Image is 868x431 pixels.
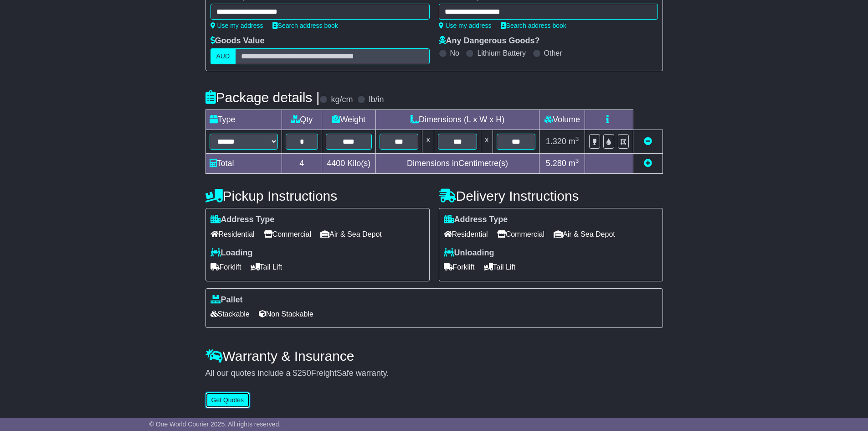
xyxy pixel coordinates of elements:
[539,110,585,130] td: Volume
[322,154,375,174] td: Kilo(s)
[481,130,493,154] td: x
[205,90,320,105] h4: Package details |
[282,110,322,130] td: Qty
[484,260,516,274] span: Tail Lift
[320,227,382,241] span: Air & Sea Depot
[205,110,282,130] td: Type
[544,49,562,57] label: Other
[211,227,255,241] span: Residential
[205,348,663,363] h4: Warranty & Insurance
[211,36,265,46] label: Goods Value
[497,227,544,241] span: Commercial
[251,260,282,274] span: Tail Lift
[264,227,311,241] span: Commercial
[644,137,652,146] a: Remove this item
[477,49,526,57] label: Lithium Battery
[272,22,338,29] a: Search address book
[375,154,539,174] td: Dimensions in Centimetre(s)
[569,137,579,146] span: m
[322,110,375,130] td: Weight
[439,22,492,29] a: Use my address
[205,188,430,203] h4: Pickup Instructions
[211,307,250,321] span: Stackable
[439,188,663,203] h4: Delivery Instructions
[501,22,566,29] a: Search address book
[211,248,253,258] label: Loading
[450,49,459,57] label: No
[298,369,311,378] span: 250
[375,110,539,130] td: Dimensions (L x W x H)
[444,215,508,225] label: Address Type
[439,36,540,46] label: Any Dangerous Goods?
[331,95,353,105] label: kg/cm
[282,154,322,174] td: 4
[211,295,243,305] label: Pallet
[569,159,579,168] span: m
[205,392,250,408] button: Get Quotes
[211,215,275,225] label: Address Type
[554,227,615,241] span: Air & Sea Depot
[259,307,313,321] span: Non Stackable
[211,22,263,29] a: Use my address
[211,260,241,274] span: Forklift
[575,157,579,164] sup: 3
[444,260,475,274] span: Forklift
[422,130,434,154] td: x
[205,154,282,174] td: Total
[327,159,345,168] span: 4400
[149,421,281,428] span: © One World Courier 2025. All rights reserved.
[444,248,494,258] label: Unloading
[444,227,488,241] span: Residential
[546,159,566,168] span: 5.280
[211,48,236,64] label: AUD
[205,369,663,379] div: All our quotes include a $ FreightSafe warranty.
[369,95,384,105] label: lb/in
[644,159,652,168] a: Add new item
[575,135,579,142] sup: 3
[546,137,566,146] span: 1.320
